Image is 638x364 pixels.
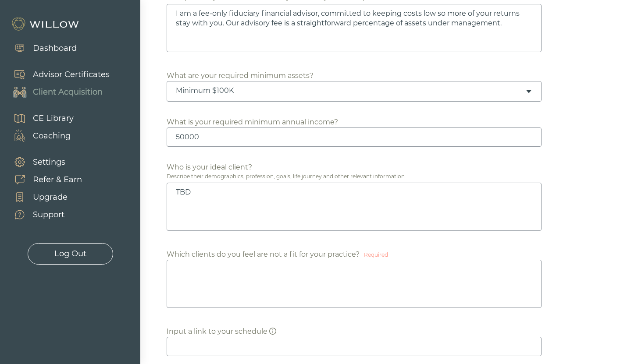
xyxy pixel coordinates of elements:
[4,171,82,188] a: Refer & Earn
[269,328,276,335] span: info-circle
[33,130,71,142] div: Coaching
[54,248,86,260] div: Log Out
[167,162,252,173] div: Who is your ideal client?
[167,327,276,336] span: Input a link to your schedule
[167,4,542,52] textarea: I am a fee-only fiduciary financial advisor, committed to keeping costs low so more of your retur...
[4,39,77,57] a: Dashboard
[11,17,81,31] img: Willow
[33,86,103,98] div: Client Acquisition
[4,110,74,127] a: CE Library
[167,173,559,180] div: Describe their demographics, profession, goals, life journey and other relevant information.
[364,251,388,259] div: Required
[167,183,542,231] textarea: TBD
[167,71,314,81] div: What are your required minimum assets?
[525,88,532,95] span: caret-down
[33,174,82,186] div: Refer & Earn
[33,69,110,81] div: Advisor Certificates
[33,156,65,168] div: Settings
[4,127,74,145] a: Coaching
[4,153,82,171] a: Settings
[167,117,338,127] div: What is your required minimum annual income?
[176,86,525,95] div: Minimum $100K
[33,113,74,124] div: CE Library
[33,42,77,54] div: Dashboard
[4,66,110,83] a: Advisor Certificates
[4,83,110,101] a: Client Acquisition
[33,191,68,203] div: Upgrade
[4,188,82,206] a: Upgrade
[167,127,542,147] input: 50000
[33,209,64,221] div: Support
[167,249,360,260] div: Which clients do you feel are not a fit for your practice?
